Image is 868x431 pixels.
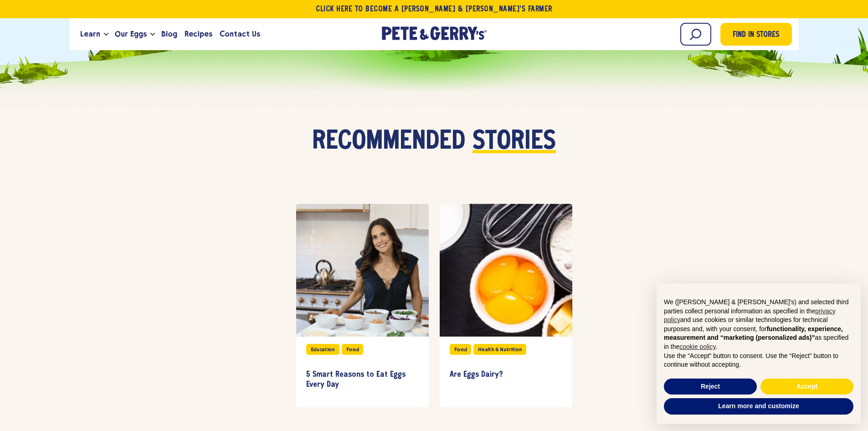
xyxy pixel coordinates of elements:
[306,344,339,355] div: Education
[115,28,147,40] span: Our Eggs
[760,379,853,395] button: Accept
[679,343,715,350] a: cookie policy
[733,29,779,42] span: Find in Stores
[664,352,853,369] p: Use the “Accept” button to consent. Use the “Reject” button to continue without accepting.
[664,298,853,352] p: We ([PERSON_NAME] & [PERSON_NAME]'s) and selected third parties collect personal information as s...
[150,33,155,36] button: Open the dropdown menu for Our Eggs
[104,33,108,36] button: Open the dropdown menu for Learn
[185,28,212,40] span: Recipes
[450,362,562,388] a: Are Eggs Dairy?
[450,344,472,355] div: Food
[720,23,792,46] a: Find in Stores
[664,398,853,415] button: Learn more and customize
[306,370,419,389] h3: 5 Smart Reasons to Eat Eggs Every Day
[664,379,757,395] button: Reject
[111,22,150,47] a: Our Eggs
[181,22,216,47] a: Recipes
[473,128,556,156] span: stories
[77,22,104,47] a: Learn
[312,128,465,156] span: Recommended
[216,22,264,47] a: Contact Us
[450,370,562,380] h3: Are Eggs Dairy?
[220,28,260,40] span: Contact Us
[680,23,711,46] input: Search
[342,344,364,355] div: Food
[306,362,419,398] a: 5 Smart Reasons to Eat Eggs Every Day
[158,22,181,47] a: Blog
[80,28,100,40] span: Learn
[161,28,177,40] span: Blog
[649,276,868,431] div: Notice
[473,344,526,355] div: Health & Nutrition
